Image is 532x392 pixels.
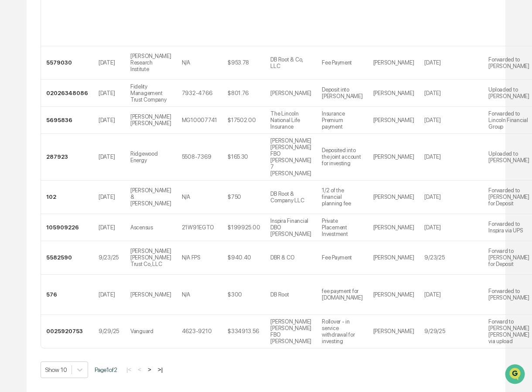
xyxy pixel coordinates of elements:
td: 9/23/25 [93,241,125,275]
td: [DATE] [93,275,125,315]
td: $199925.00 [222,214,265,241]
button: Start new chat [148,69,159,80]
td: DBR & CO [265,241,317,275]
td: [PERSON_NAME] [PERSON_NAME] FBO [PERSON_NAME] 7 [PERSON_NAME] [265,134,317,181]
td: [DATE] [419,275,483,315]
td: [DATE] [419,107,483,134]
td: [DATE] [93,107,125,134]
td: [PERSON_NAME] & [PERSON_NAME] [125,181,177,214]
td: [PERSON_NAME] [368,214,419,241]
div: 🖐️ [9,111,16,118]
td: 1/2 of the financial planning fee [317,181,368,214]
td: [PERSON_NAME] [368,241,419,275]
td: [DATE] [419,181,483,214]
td: $165.30 [222,134,265,181]
span: Attestations [72,110,108,119]
td: [PERSON_NAME] [368,181,419,214]
td: [PERSON_NAME] [PERSON_NAME] FBO [PERSON_NAME] [265,315,317,348]
button: |< [124,366,134,373]
a: 🖐️Preclearance [5,106,60,122]
td: [PERSON_NAME] [PERSON_NAME] Trust Co, LLC [125,241,177,275]
td: Fidelity Management Trust Company [125,80,177,107]
td: Private Placement Investment [317,214,368,241]
td: [PERSON_NAME] [368,134,419,181]
a: 🗄️Attestations [60,106,112,122]
td: $334913.56 [222,315,265,348]
td: [PERSON_NAME] [PERSON_NAME] [125,107,177,134]
td: [DATE] [93,181,125,214]
td: 9/29/25 [93,315,125,348]
td: $940.40 [222,241,265,275]
td: 21W91EGTO [177,214,222,241]
p: How can we help? [9,18,159,32]
td: Fee Payment [317,241,368,275]
span: Preclearance [17,110,56,119]
td: 105909226 [41,214,93,241]
td: [DATE] [93,80,125,107]
td: Rollover - in service withdrawal for investing [317,315,368,348]
td: Deposited into the joint account for investing [317,134,368,181]
img: 1746055101610-c473b297-6a78-478c-a979-82029cc54cd1 [9,67,24,82]
td: Inspira Financial DBO [PERSON_NAME] [265,214,317,241]
iframe: Open customer support [504,363,528,387]
td: 9/29/25 [419,315,483,348]
td: Ridgewood Energy [125,134,177,181]
div: 🗄️ [63,111,70,118]
a: 🔎Data Lookup [5,123,58,139]
td: 576 [41,275,93,315]
span: Page 1 of 2 [95,366,117,373]
td: $17502.00 [222,107,265,134]
td: [PERSON_NAME] [368,107,419,134]
td: $801.76 [222,80,265,107]
td: N/A [177,275,222,315]
td: [PERSON_NAME] [265,80,317,107]
td: [DATE] [419,134,483,181]
button: > [145,366,154,373]
td: N/A FPS [177,241,222,275]
td: [DATE] [93,134,125,181]
td: [PERSON_NAME] [368,315,419,348]
td: 5579030 [41,46,93,80]
td: [DATE] [93,214,125,241]
td: [PERSON_NAME] [368,46,419,80]
td: DB Root & Co, LLC [265,46,317,80]
button: >| [155,366,165,373]
td: Fee Payment [317,46,368,80]
td: 287923 [41,134,93,181]
td: 5582590 [41,241,93,275]
td: 7932-4766 [177,80,222,107]
td: $300 [222,275,265,315]
td: N/A [177,46,222,80]
td: Ascensus [125,214,177,241]
td: [DATE] [93,46,125,80]
td: Insurance Premium payment [317,107,368,134]
td: 5508-7369 [177,134,222,181]
td: 9/23/25 [419,241,483,275]
td: [PERSON_NAME] [368,80,419,107]
td: 0025920753 [41,315,93,348]
td: [DATE] [419,214,483,241]
span: Pylon [87,148,106,154]
a: Powered byPylon [61,147,106,154]
td: 102 [41,181,93,214]
td: MG10007741 [177,107,222,134]
td: DB Root [265,275,317,315]
td: $953.78 [222,46,265,80]
td: DB Root & Company LLC [265,181,317,214]
td: Deposit into [PERSON_NAME] [317,80,368,107]
span: Data Lookup [17,126,55,135]
td: Vanguard [125,315,177,348]
td: [PERSON_NAME] [368,275,419,315]
td: 4623-9210 [177,315,222,348]
td: [PERSON_NAME] [125,275,177,315]
td: 02026348086 [41,80,93,107]
button: < [135,366,144,373]
td: N/A [177,181,222,214]
td: 5695836 [41,107,93,134]
td: The Lincoln National Life Insurance [265,107,317,134]
td: [PERSON_NAME] Research Institute [125,46,177,80]
div: 🔎 [9,127,16,134]
td: $750 [222,181,265,214]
